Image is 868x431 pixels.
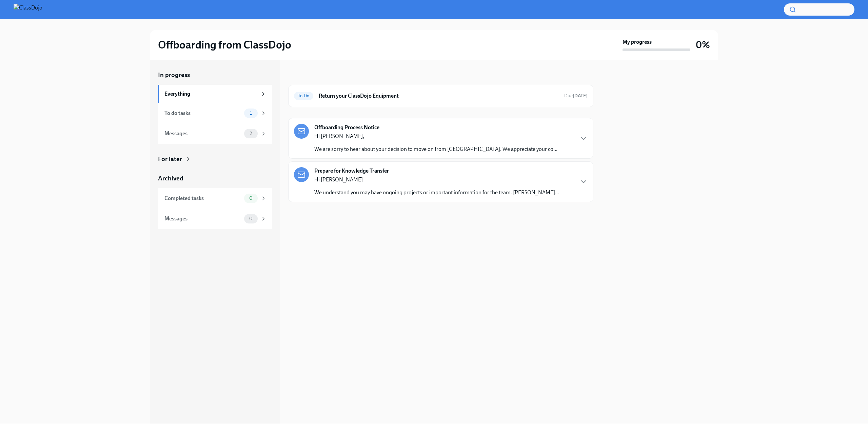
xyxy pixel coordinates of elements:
[158,85,272,103] a: Everything
[164,130,241,137] div: Messages
[564,93,588,99] span: Due
[696,39,710,51] h3: 0%
[573,93,588,99] strong: [DATE]
[294,91,588,101] a: To DoReturn your ClassDojo EquipmentDue[DATE]
[564,93,588,99] span: August 24th, 2025 12:00
[158,174,272,183] a: Archived
[245,131,256,136] span: 2
[164,90,258,98] div: Everything
[164,110,241,117] div: To do tasks
[314,189,559,196] p: We understand you may have ongoing projects or important information for the team. [PERSON_NAME]...
[14,4,42,15] img: ClassDojo
[158,155,182,163] div: For later
[158,155,272,163] a: For later
[158,71,272,79] a: In progress
[164,195,241,202] div: Completed tasks
[245,196,257,201] span: 0
[294,93,313,98] span: To Do
[319,92,559,100] h6: Return your ClassDojo Equipment
[245,216,257,221] span: 0
[314,133,557,140] p: Hi [PERSON_NAME],
[158,209,272,229] a: Messages0
[314,167,389,175] strong: Prepare for Knowledge Transfer
[314,145,557,153] p: We are sorry to hear about your decision to move on from [GEOGRAPHIC_DATA]. We appreciate your co...
[623,38,652,46] strong: My progress
[314,176,559,183] p: Hi [PERSON_NAME]
[288,71,320,79] div: In progress
[158,123,272,144] a: Messages2
[314,124,379,131] strong: Offboarding Process Notice
[164,215,241,222] div: Messages
[158,38,291,52] h2: Offboarding from ClassDojo
[246,111,256,116] span: 1
[158,188,272,209] a: Completed tasks0
[158,103,272,123] a: To do tasks1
